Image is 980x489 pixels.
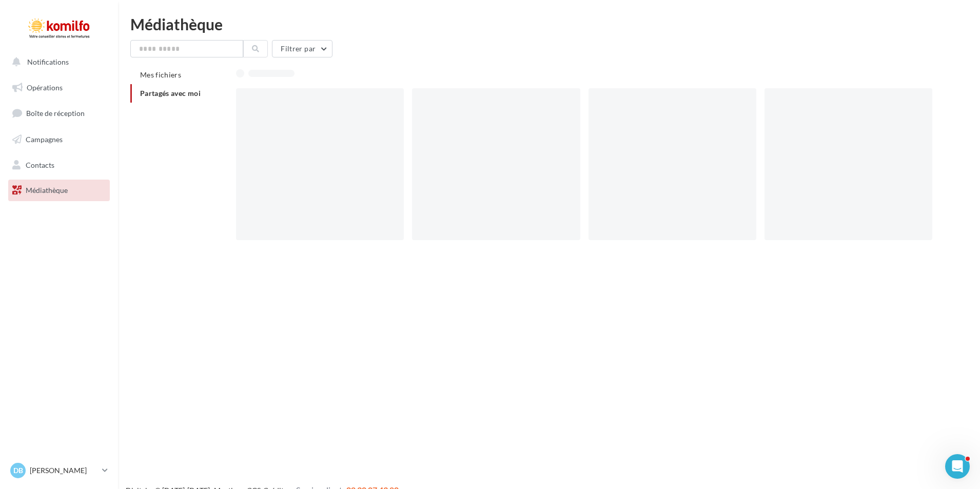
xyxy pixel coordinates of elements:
[6,102,112,124] a: Boîte de réception
[6,129,112,150] a: Campagnes
[13,465,23,476] span: DB
[6,180,112,201] a: Médiathèque
[130,16,968,32] div: Médiathèque
[30,465,98,476] p: [PERSON_NAME]
[272,40,332,57] button: Filtrer par
[140,89,201,97] span: Partagés avec moi
[140,70,181,79] span: Mes fichiers
[6,154,112,176] a: Contacts
[945,454,970,479] iframe: Intercom live chat
[27,57,69,66] span: Notifications
[6,51,108,73] button: Notifications
[26,135,63,144] span: Campagnes
[26,186,68,194] span: Médiathèque
[27,83,63,92] span: Opérations
[8,461,110,480] a: DB [PERSON_NAME]
[6,77,112,99] a: Opérations
[26,109,85,118] span: Boîte de réception
[26,160,54,169] span: Contacts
